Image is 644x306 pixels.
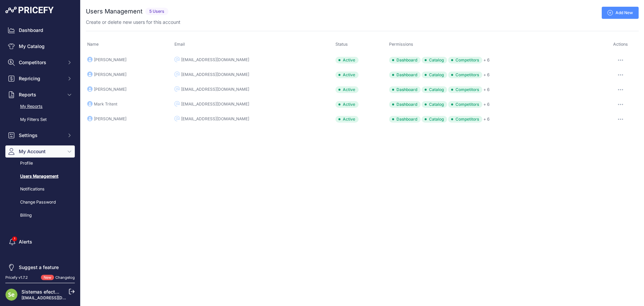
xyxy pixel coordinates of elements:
[181,116,249,122] div: [EMAIL_ADDRESS][DOMAIN_NAME]
[389,101,421,108] span: Dashboard
[5,101,75,113] a: My Reports
[181,72,249,77] div: [EMAIL_ADDRESS][DOMAIN_NAME]
[55,275,75,280] a: Changelog
[5,158,75,169] a: Profile
[483,117,490,122] a: + 6
[181,101,249,107] div: [EMAIL_ADDRESS][DOMAIN_NAME]
[174,42,185,47] span: Email
[335,72,359,78] div: Active
[181,87,249,92] div: [EMAIL_ADDRESS][DOMAIN_NAME]
[5,210,75,221] a: Billing
[5,129,75,141] button: Settings
[87,42,99,47] span: Name
[5,24,75,36] a: Dashboard
[389,57,421,63] span: Dashboard
[613,42,628,47] span: Actions
[5,171,75,182] a: Users Management
[422,57,447,63] span: Catalog
[422,72,447,78] span: Catalog
[19,148,63,155] span: My Account
[448,57,482,63] span: Competitors
[483,72,490,77] a: + 6
[483,57,490,62] a: + 6
[5,89,75,101] button: Reports
[448,86,482,93] span: Competitors
[422,86,447,93] span: Catalog
[21,295,92,300] a: [EMAIL_ADDRESS][DOMAIN_NAME]
[145,8,168,15] span: 5 Users
[5,114,75,126] a: My Filters Set
[335,42,348,47] span: Status
[422,101,447,108] span: Catalog
[389,86,421,93] span: Dashboard
[448,116,482,123] span: Competitors
[5,183,75,195] a: Notifications
[5,40,75,52] a: My Catalog
[335,57,359,63] div: Active
[19,91,63,98] span: Reports
[5,24,75,273] nav: Sidebar
[19,132,63,139] span: Settings
[5,196,75,208] a: Change Password
[5,145,75,158] button: My Account
[389,116,421,123] span: Dashboard
[181,57,249,62] div: [EMAIL_ADDRESS][DOMAIN_NAME]
[422,116,447,123] span: Catalog
[335,101,359,108] div: Active
[5,56,75,69] button: Competitors
[5,73,75,85] button: Repricing
[448,101,482,108] span: Competitors
[21,289,66,295] a: Sistemas efectoLed
[389,42,413,47] span: Permissions
[5,7,54,13] img: Pricefy Logo
[335,116,359,123] div: Active
[94,72,126,77] div: [PERSON_NAME]
[86,19,180,26] p: Create or delete new users for this account
[483,102,490,107] a: + 6
[86,7,143,16] h2: Users Management
[389,72,421,78] span: Dashboard
[94,87,126,92] div: [PERSON_NAME]
[483,87,490,92] a: + 6
[5,236,75,248] a: Alerts
[19,75,63,82] span: Repricing
[94,116,126,122] div: [PERSON_NAME]
[602,7,639,19] a: Add New
[5,275,28,280] div: Pricefy v1.7.2
[19,59,63,66] span: Competitors
[94,57,126,62] div: [PERSON_NAME]
[335,86,359,93] div: Active
[448,72,482,78] span: Competitors
[94,101,117,107] div: Mark Tritent
[5,261,75,273] a: Suggest a feature
[41,275,54,280] span: New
